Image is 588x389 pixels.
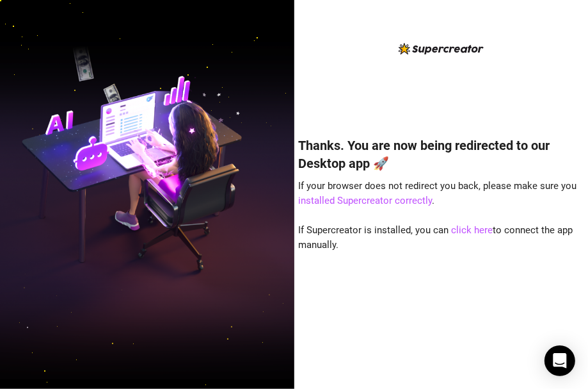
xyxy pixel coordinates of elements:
[399,43,484,54] img: logo-BBDzfeDw.svg
[298,224,573,251] span: If Supercreator is installed, you can to connect the app manually.
[298,180,576,207] span: If your browser does not redirect you back, please make sure you .
[451,224,493,236] a: click here
[298,195,432,206] a: installed Supercreator correctly
[298,137,584,172] h4: Thanks. You are now being redirected to our Desktop app 🚀
[544,345,575,376] div: Open Intercom Messenger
